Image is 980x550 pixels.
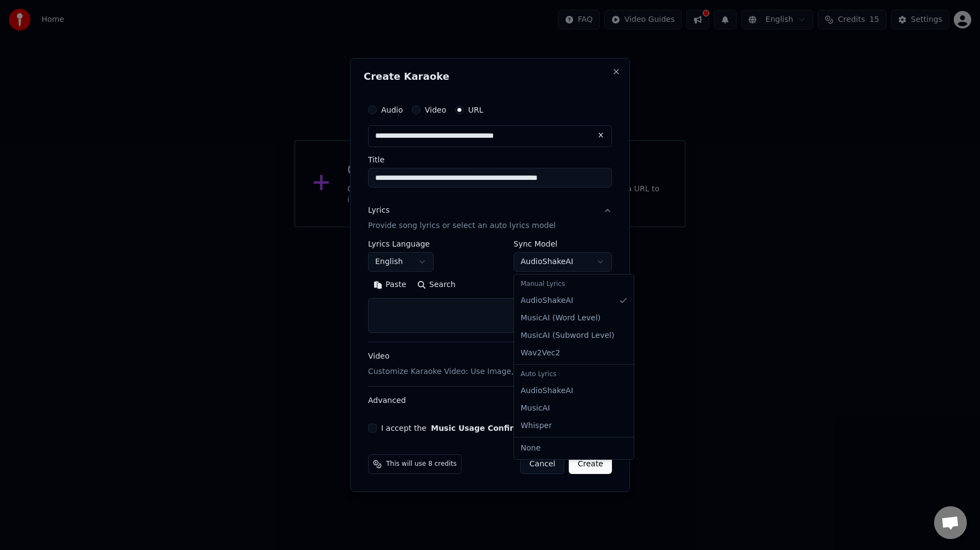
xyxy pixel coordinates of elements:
span: MusicAI ( Word Level ) [521,313,600,324]
span: MusicAI ( Subword Level ) [521,330,614,341]
div: Auto Lyrics [516,367,632,382]
span: AudioShakeAI [521,385,573,396]
span: Wav2Vec2 [521,348,560,359]
span: AudioShakeAI [521,295,573,306]
span: None [521,443,541,454]
div: Manual Lyrics [516,277,632,292]
span: MusicAI [521,403,550,414]
span: Whisper [521,420,552,431]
